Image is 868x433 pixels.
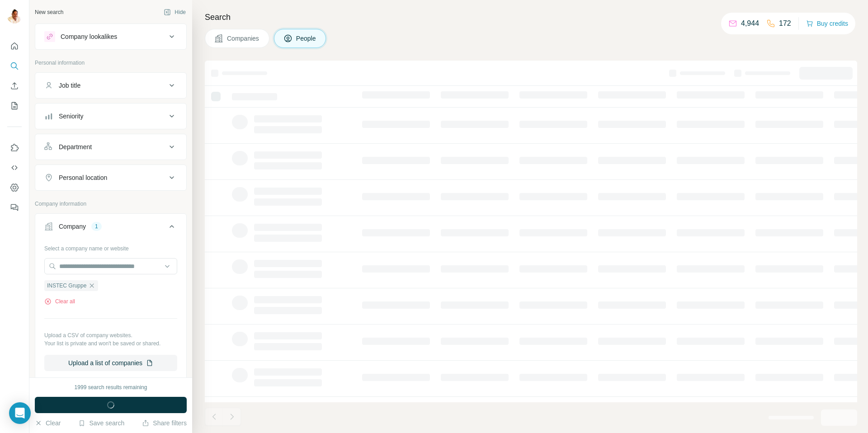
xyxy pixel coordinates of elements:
div: Company [59,222,86,231]
span: Companies [227,34,260,43]
button: Upload a list of companies [44,355,177,371]
button: Search [7,58,22,74]
div: Seniority [59,112,83,121]
div: Open Intercom Messenger [9,402,31,424]
button: Use Surfe API [7,160,22,176]
h4: Search [205,11,857,24]
p: Personal information [35,59,187,67]
button: Company lookalikes [35,26,186,47]
button: Company1 [35,216,186,241]
p: Company information [35,200,187,208]
div: 1 [91,222,102,231]
button: Save search [78,419,124,428]
button: Buy credits [806,17,848,30]
button: Clear all [44,297,75,306]
div: Department [59,142,92,151]
button: Share filters [142,419,187,428]
button: Clear [35,419,61,428]
button: Use Surfe on LinkedIn [7,140,22,156]
p: 172 [779,18,791,29]
button: Hide [157,5,192,19]
p: Upload a CSV of company websites. [44,331,177,339]
p: Your list is private and won't be saved or shared. [44,339,177,348]
button: Job title [35,75,186,96]
button: Dashboard [7,179,22,196]
button: Seniority [35,105,186,127]
div: Company lookalikes [61,32,117,41]
div: 1999 search results remaining [75,383,147,391]
button: Department [35,136,186,158]
div: Job title [59,81,80,90]
button: Feedback [7,199,22,216]
button: Quick start [7,38,22,54]
div: New search [35,8,63,16]
button: Enrich CSV [7,78,22,94]
span: INSTEC Gruppe [47,282,86,290]
div: Select a company name or website [44,241,177,253]
button: My lists [7,98,22,114]
p: 4,944 [741,18,759,29]
button: Personal location [35,167,186,188]
img: Avatar [7,9,22,24]
span: People [296,34,317,43]
div: Personal location [59,173,107,182]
